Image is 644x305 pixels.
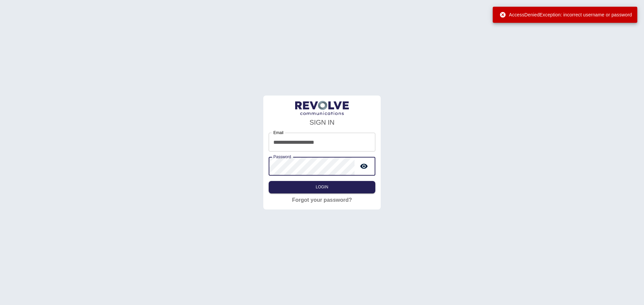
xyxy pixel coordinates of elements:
[273,130,283,135] label: Email
[295,101,349,115] img: LogoText
[273,154,291,160] label: Password
[269,181,375,193] button: Login
[269,117,375,127] h4: SIGN IN
[499,9,632,21] div: AccessDeniedException: incorrect username or password
[357,160,371,173] button: toggle password visibility
[292,196,352,204] a: Forgot your password?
